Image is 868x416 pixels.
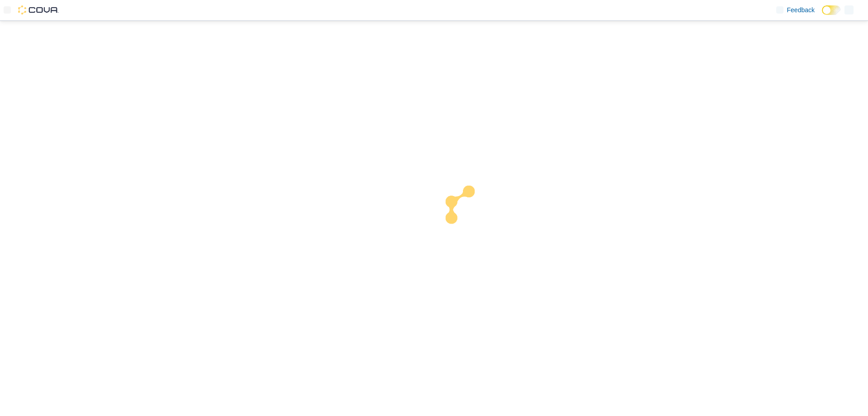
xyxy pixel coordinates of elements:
span: Feedback [787,5,815,14]
img: Cova [18,5,59,14]
input: Dark Mode [822,5,841,15]
img: cova-loader [434,179,502,247]
a: Feedback [773,1,818,19]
